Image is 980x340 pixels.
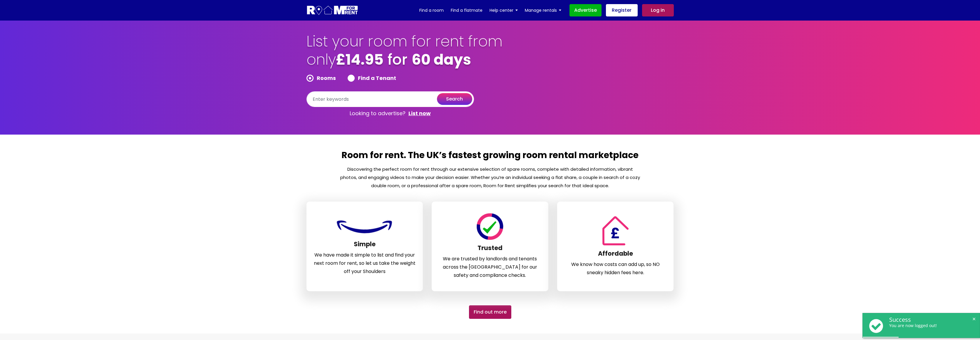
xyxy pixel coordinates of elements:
[469,305,511,319] a: Find out More
[306,5,359,16] img: Logo for Room for Rent, featuring a welcoming design with a house icon and modern typography
[336,49,383,70] b: £14.95
[439,255,541,279] p: We are trusted by landlords and tenants across the [GEOGRAPHIC_DATA] for our safety and complianc...
[569,4,602,16] a: Advertise
[564,250,666,260] h3: Affordable
[412,49,471,70] b: 60 days
[306,75,336,82] label: Rooms
[451,6,483,15] a: Find a flatmate
[335,217,394,236] img: Room For Rent
[348,75,396,82] label: Find a Tenant
[889,316,974,323] div: Success
[306,32,503,75] h1: List your room for rent from only
[642,4,674,16] a: Log in
[606,4,638,16] a: Register
[564,260,666,277] p: We know how costs can add up, so NO sneaky hidden fees here.
[889,323,974,328] div: You are now logged out!
[314,240,416,251] h3: Simple
[340,165,641,190] p: Discovering the perfect room for rent through our extensive selection of spare rooms, complete wi...
[314,251,416,276] p: We have made it simple to list and find your next room for rent, so let us take the weight off yo...
[408,110,431,117] a: List now
[306,91,474,107] input: Enter keywords
[525,6,561,15] a: Manage rentals
[306,107,474,120] p: Looking to advertise?
[419,6,444,15] a: Find a room
[388,49,408,70] span: for
[971,316,977,322] span: ×
[490,6,518,15] a: Help center
[437,93,472,105] button: search
[439,244,541,255] h3: Trusted
[599,216,631,245] img: Room For Rent
[475,213,505,240] img: Room For Rent
[340,149,641,165] h2: Room for rent. The UK’s fastest growing room rental marketplace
